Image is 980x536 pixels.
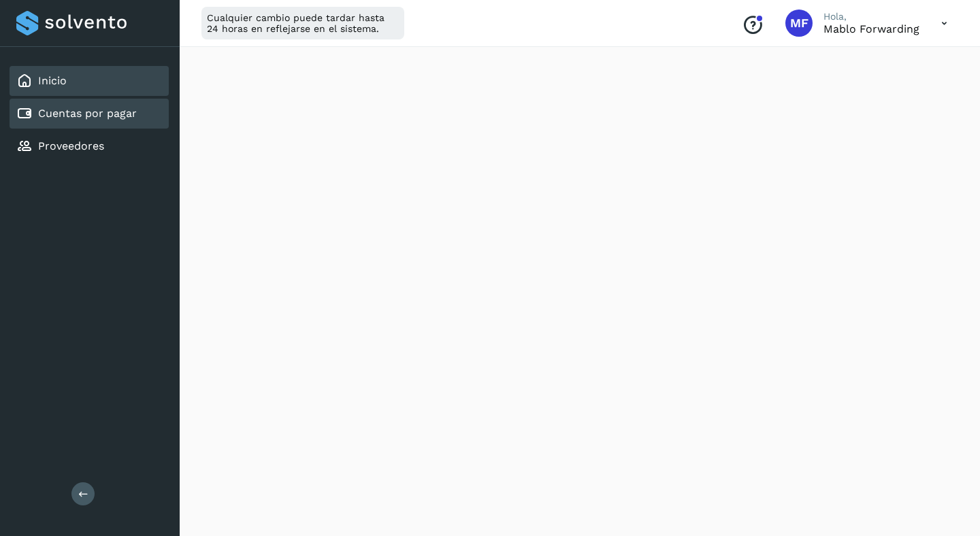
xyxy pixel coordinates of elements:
[38,139,104,152] a: Proveedores
[10,131,169,161] div: Proveedores
[38,74,67,87] a: Inicio
[823,11,919,22] p: Hola,
[10,99,169,129] div: Cuentas por pagar
[10,66,169,96] div: Inicio
[823,22,919,35] p: Mablo Forwarding
[201,7,404,39] div: Cualquier cambio puede tardar hasta 24 horas en reflejarse en el sistema.
[38,107,137,120] a: Cuentas por pagar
